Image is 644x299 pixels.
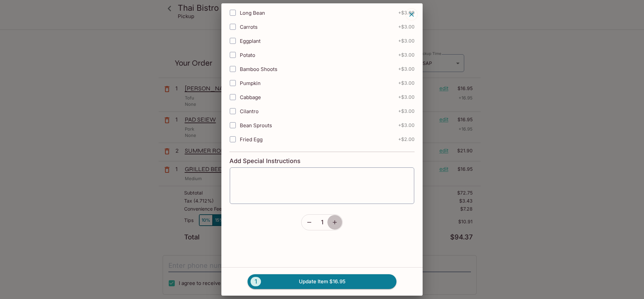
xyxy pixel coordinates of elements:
span: Carrots [240,24,258,30]
span: Cabbage [240,94,261,100]
button: 1Update Item $16.95 [248,274,396,289]
span: + $3.00 [398,123,415,128]
span: + $3.00 [398,10,415,15]
span: + $3.00 [398,24,415,29]
span: + $3.00 [398,94,415,100]
span: Fried Egg [240,136,263,143]
span: Cilantro [240,108,259,115]
span: + $3.00 [398,108,415,114]
span: 1 [251,277,261,286]
span: Long Bean [240,10,265,16]
span: Pumpkin [240,80,261,86]
span: 1 [321,219,323,226]
span: Bamboo Shoots [240,66,277,72]
span: Eggplant [240,38,261,44]
span: Potato [240,52,255,58]
h4: Add Special Instructions [229,157,415,165]
span: + $3.00 [398,38,415,44]
span: Bean Sprouts [240,122,272,129]
span: + $3.00 [398,66,415,72]
span: + $2.00 [398,137,415,142]
span: + $3.00 [398,52,415,58]
span: + $3.00 [398,80,415,86]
